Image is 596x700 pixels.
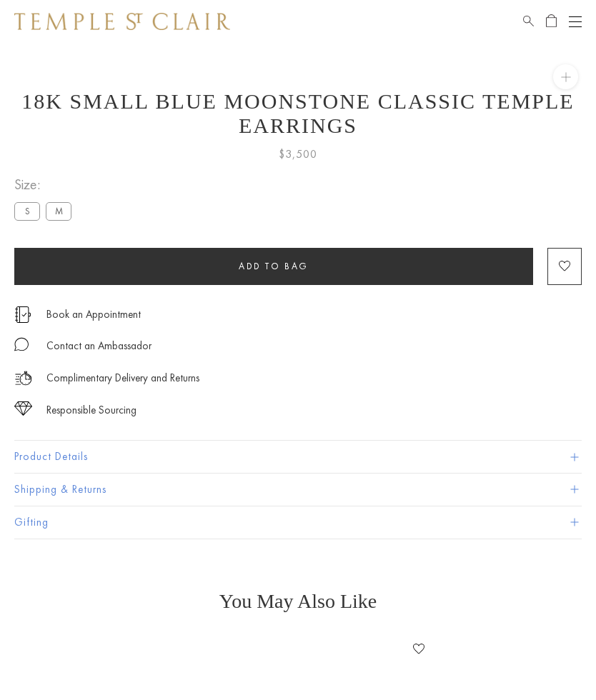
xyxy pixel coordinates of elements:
[46,401,136,419] div: Responsible Sourcing
[14,506,582,539] button: Gifting
[14,173,77,196] span: Size:
[14,441,582,473] button: Product Details
[569,13,582,30] button: Open navigation
[14,202,40,220] label: S
[279,145,317,164] span: $3,500
[14,401,32,416] img: icon_sourcing.svg
[14,337,29,351] img: MessageIcon-01_2.svg
[46,202,71,220] label: M
[46,369,199,387] p: Complimentary Delivery and Returns
[546,13,557,30] a: Open Shopping Bag
[46,337,152,355] div: Contact an Ambassador
[14,474,582,506] button: Shipping & Returns
[14,306,31,323] img: icon_appointment.svg
[239,260,309,272] span: Add to bag
[46,306,141,322] a: Book an Appointment
[36,590,560,613] h3: You May Also Like
[14,89,582,138] h1: 18K Small Blue Moonstone Classic Temple Earrings
[14,13,230,30] img: Temple St. Clair
[14,369,32,387] img: icon_delivery.svg
[525,633,582,686] iframe: Gorgias live chat messenger
[523,13,534,30] a: Search
[14,248,533,285] button: Add to bag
